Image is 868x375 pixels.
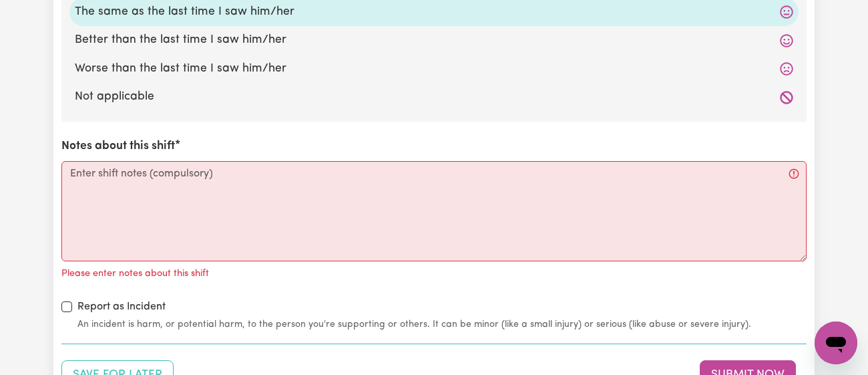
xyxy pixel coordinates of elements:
[75,3,793,21] label: The same as the last time I saw him/her
[77,318,807,332] small: An incident is harm, or potential harm, to the person you're supporting or others. It can be mino...
[75,60,793,78] label: Worse than the last time I saw him/her
[75,88,793,106] label: Not applicable
[61,138,175,155] label: Notes about this shift
[75,31,793,49] label: Better than the last time I saw him/her
[815,322,857,364] iframe: Button to launch messaging window
[61,267,209,281] p: Please enter notes about this shift
[77,299,166,315] label: Report as Incident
